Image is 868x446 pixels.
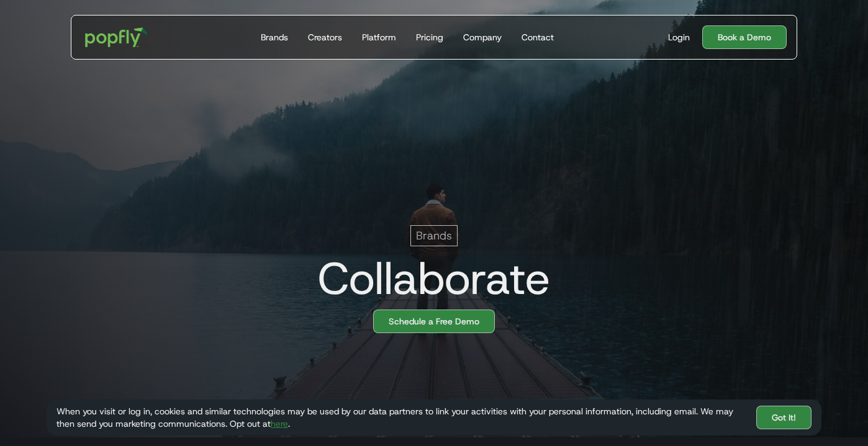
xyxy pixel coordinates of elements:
[517,16,559,59] a: Contact
[271,418,288,429] a: here
[458,16,507,59] a: Company
[308,254,550,303] h1: Collaborate
[261,31,288,43] div: Brands
[756,406,811,429] a: Got It!
[256,16,293,59] a: Brands
[416,31,443,43] div: Pricing
[411,16,448,59] a: Pricing
[362,31,396,43] div: Platform
[668,31,690,43] div: Login
[416,228,452,243] p: Brands
[357,16,401,59] a: Platform
[373,310,495,333] a: Schedule a Free Demo
[463,31,502,43] div: Company
[522,31,554,43] div: Contact
[308,31,342,43] div: Creators
[57,405,746,430] div: When you visit or log in, cookies and similar technologies may be used by our data partners to li...
[303,16,347,59] a: Creators
[663,31,695,43] a: Login
[76,19,156,56] a: home
[702,25,787,49] a: Book a Demo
